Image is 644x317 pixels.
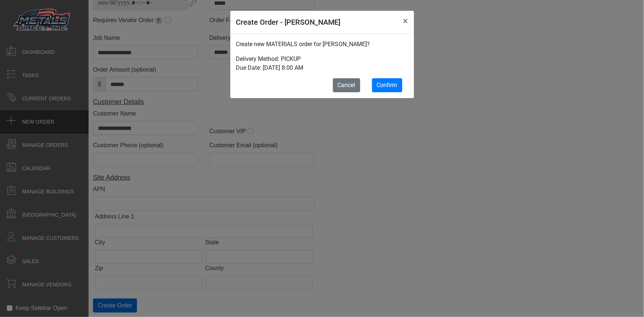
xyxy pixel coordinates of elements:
span: Confirm [377,82,397,89]
h5: Create Order - [PERSON_NAME] [236,17,341,28]
button: Confirm [372,78,402,92]
button: Cancel [333,78,360,92]
button: Close [397,11,414,31]
p: Create new MATERIALS order for [PERSON_NAME]? [236,40,408,49]
p: Delivery Method: PICKUP Due Date: [DATE] 8:00 AM [236,55,408,72]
